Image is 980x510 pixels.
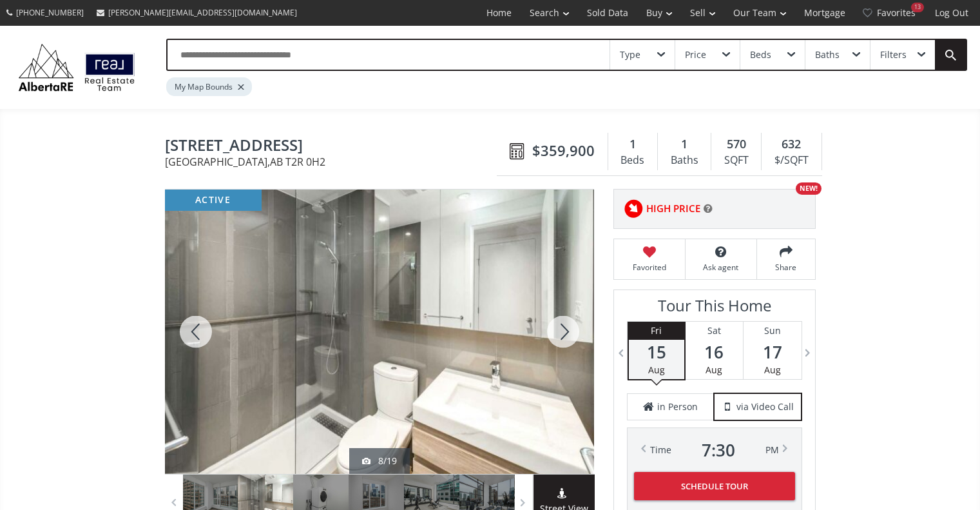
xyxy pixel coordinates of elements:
span: Share [764,262,809,273]
img: Logo [13,41,140,93]
div: Fri [629,322,684,340]
div: Beds [615,151,651,170]
div: Sat [686,322,743,340]
span: Aug [706,364,722,376]
div: Price [685,50,706,59]
div: 1 [664,136,704,153]
span: 570 [727,136,746,153]
div: 310 12 Avenue SW #1002 Calgary, AB T2R 0H2 - Photo 8 of 19 [165,190,594,474]
span: $359,900 [532,141,595,161]
span: [PHONE_NUMBER] [16,7,84,18]
a: [PERSON_NAME][EMAIL_ADDRESS][DOMAIN_NAME] [90,1,303,25]
span: 17 [744,343,802,361]
span: 15 [629,343,684,361]
div: active [165,190,262,211]
span: [GEOGRAPHIC_DATA] , AB T2R 0H2 [165,157,503,167]
span: via Video Call [736,400,794,413]
span: 7 : 30 [702,441,735,459]
div: Type [620,50,640,59]
span: Aug [764,364,781,376]
div: SQFT [718,151,754,170]
div: Baths [815,50,840,59]
span: in Person [657,400,698,413]
div: $/SQFT [768,151,814,170]
div: Sun [744,322,802,340]
div: 13 [911,3,924,12]
h3: Tour This Home [627,297,802,321]
div: Filters [880,50,907,59]
button: Schedule Tour [634,472,795,500]
span: HIGH PRICE [646,202,700,215]
div: NEW! [796,182,821,195]
div: Baths [664,151,704,170]
span: Favorited [620,262,678,273]
span: Aug [648,364,665,376]
div: 8/19 [362,455,397,467]
span: [PERSON_NAME][EMAIL_ADDRESS][DOMAIN_NAME] [108,7,297,18]
div: Beds [750,50,771,59]
div: 632 [768,136,814,153]
div: 1 [615,136,651,153]
div: Time PM [650,441,779,459]
span: Ask agent [692,262,750,273]
img: rating icon [620,196,646,222]
div: My Map Bounds [166,77,252,96]
span: 310 12 Avenue SW #1002 [165,137,503,157]
span: 16 [686,343,743,361]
